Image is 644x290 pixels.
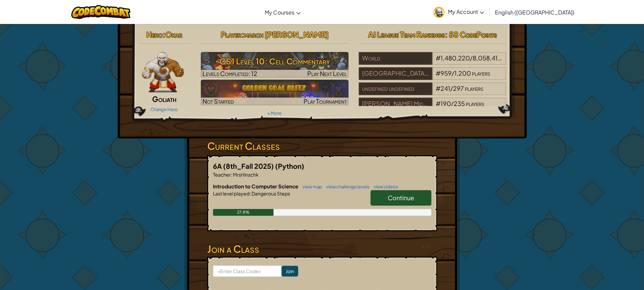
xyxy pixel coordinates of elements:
img: CS1 Level 10: Cell Commentary [201,52,349,78]
a: view challenge levels [323,184,369,189]
input: Join [282,266,298,276]
span: MrsHinschk [232,172,259,178]
span: 1,480,220 [440,54,470,62]
span: Continue [388,194,414,202]
span: Introduction to Computer Science [213,183,299,189]
span: 241 [440,84,450,92]
span: / [451,100,454,107]
h3: CS1 Level 10: Cell Commentary [201,54,349,69]
span: Last level played [213,190,249,196]
span: English ([GEOGRAPHIC_DATA]) [495,9,574,16]
span: # [436,100,440,107]
span: Player [221,30,241,39]
div: undefined undefined [359,82,432,95]
div: 27.8% [213,209,274,216]
span: players [465,84,483,92]
span: : [241,30,244,39]
div: [PERSON_NAME] Middle School 07 [359,98,432,110]
img: goliath-pose.png [142,52,184,93]
span: 190 [440,100,451,107]
span: / [470,54,473,62]
a: Change Hero [150,107,178,112]
a: My Account [430,1,487,23]
span: Okar [165,30,182,39]
span: Not Started [202,97,234,105]
span: (Python) [275,162,304,170]
span: players [502,54,521,62]
span: : [249,190,251,196]
span: players [472,69,490,77]
span: Play Tournament [304,97,347,105]
span: 1,200 [454,69,471,77]
span: 8,058,415 [473,54,502,62]
span: / [450,84,453,92]
span: Hero [146,30,163,39]
input: <Enter Class Code> [213,265,282,277]
span: Play Next Level [307,70,347,77]
span: : 58 CodePoints [445,30,497,39]
span: Goliath [152,94,176,104]
div: World [359,52,432,65]
a: [PERSON_NAME] Middle School 07#190/235players [359,104,506,112]
a: English ([GEOGRAPHIC_DATA]) [492,3,578,21]
a: + More [267,110,282,116]
span: My Account [448,8,484,15]
span: 297 [453,84,464,92]
a: view videos [370,184,398,189]
span: AI League Team Rankings [368,30,445,39]
a: Play Next Level [201,52,349,78]
span: march [PERSON_NAME] [244,30,329,39]
span: 235 [454,100,465,107]
a: [GEOGRAPHIC_DATA] 49 5#959/1,200players [359,74,506,81]
a: My Courses [261,3,304,21]
div: [GEOGRAPHIC_DATA] 49 5 [359,67,432,80]
span: 959 [440,69,452,77]
a: undefined undefined#241/297players [359,89,506,97]
span: # [436,84,440,92]
a: Not StartedPlay Tournament [201,80,349,105]
span: # [436,69,440,77]
h3: Current Classes [207,138,437,154]
img: Golden Goal [201,80,349,105]
img: CodeCombat logo [71,5,130,19]
h3: Join a Class [207,241,437,257]
span: players [466,100,484,107]
span: # [436,54,440,62]
span: My Courses [265,9,294,16]
span: : [231,172,232,178]
span: / [452,69,454,77]
img: avatar [433,7,445,18]
span: Teacher [213,172,231,178]
span: 6A (8th_Fall 2025) [213,162,275,170]
span: : [163,30,165,39]
span: Levels Completed: 12 [202,70,257,77]
a: World#1,480,220/8,058,415players [359,58,506,66]
a: view map [299,184,322,189]
span: Dangerous Steps [251,190,290,196]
